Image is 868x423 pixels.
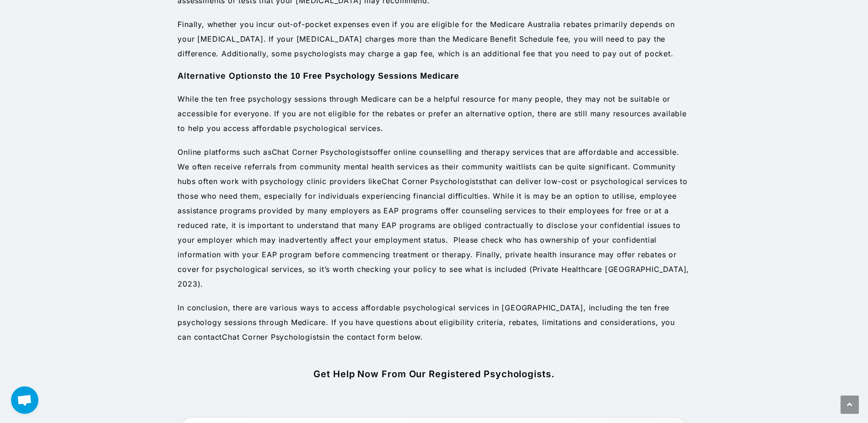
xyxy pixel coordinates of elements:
[222,332,323,342] a: Chat Corner Psychologists
[183,368,685,381] h2: Get Help Now From Our Registered Psychologists.
[263,71,459,81] span: to the 10 Free Psychology Sessions Medicare
[272,147,373,157] a: Chat Corner Psychologists
[178,300,690,344] p: In conclusion, there are various ways to access affordable psychological services in [GEOGRAPHIC_...
[11,386,38,414] a: Open chat
[382,177,483,186] a: Chat Corner Psychologists
[178,17,690,61] p: Finally, whether you incur out-of-pocket expenses even if you are eligible for the Medicare Austr...
[178,92,690,136] p: While the ten free psychology sessions through Medicare can be a helpful resource for many people...
[841,396,859,414] a: Scroll to the top of the page
[178,70,690,82] h3: Alternative Options
[178,145,690,291] p: Online platforms such as offer online counselling and therapy services that are affordable and ac...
